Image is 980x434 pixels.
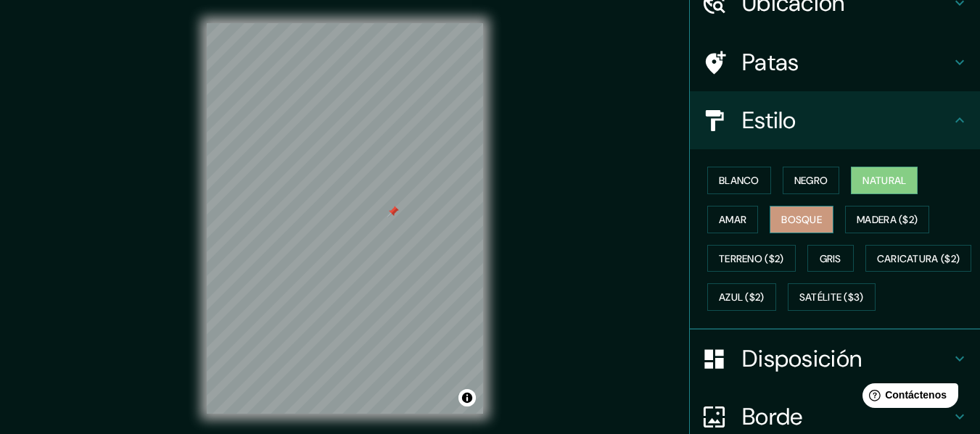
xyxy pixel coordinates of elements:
font: Blanco [719,174,759,187]
font: Disposición [742,343,862,374]
button: Blanco [707,167,771,194]
button: Azul ($2) [707,283,776,311]
font: Patas [742,47,799,78]
font: Azul ($2) [719,291,765,304]
button: Terreno ($2) [707,245,796,272]
button: Negro [783,167,840,194]
font: Madera ($2) [857,213,918,226]
font: Satélite ($3) [799,291,864,304]
button: Amar [707,206,758,233]
font: Terreno ($2) [719,252,784,265]
button: Madera ($2) [845,206,929,233]
font: Bosque [781,213,822,226]
button: Caricatura ($2) [865,245,972,272]
button: Satélite ($3) [788,283,876,311]
div: Estilo [690,91,980,149]
div: Patas [690,33,980,91]
font: Natural [862,174,906,187]
button: Bosque [770,206,833,233]
div: Disposición [690,330,980,388]
button: Activar o desactivar atribución [458,389,476,406]
font: Borde [742,401,803,432]
font: Amar [719,213,746,226]
font: Estilo [742,105,796,135]
font: Caricatura ($2) [877,252,960,265]
button: Natural [851,167,918,194]
button: Gris [807,245,854,272]
font: Negro [794,174,828,187]
iframe: Lanzador de widgets de ayuda [851,377,964,418]
canvas: Mapa [207,23,483,414]
font: Gris [820,252,841,265]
